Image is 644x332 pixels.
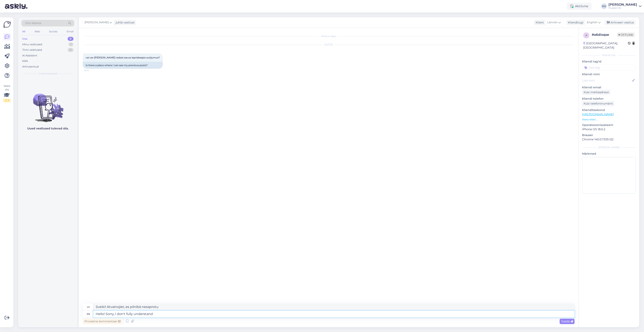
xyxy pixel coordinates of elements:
div: Kõik [22,59,28,63]
span: [PERSON_NAME] [85,20,109,25]
p: Brauser [582,133,636,137]
p: iPhone OS 18.6.2 [582,127,636,131]
div: juhib vestlust [114,20,135,25]
div: Arhiveeritud [22,65,39,69]
div: KU [601,3,607,9]
div: Kliendi info [582,53,636,57]
a: [PERSON_NAME]Huppa OÜ [608,3,642,10]
div: Küsi telefoninumbrit [582,101,615,106]
span: 13:54 [84,69,99,72]
div: 1 [68,42,73,47]
div: en [87,311,90,317]
div: lv [87,303,90,310]
div: Web [34,29,41,34]
div: Klient [534,20,544,25]
div: [DATE] [83,43,575,47]
span: a [585,34,587,37]
p: Klienditeekond [582,108,636,112]
div: AI Assistent [22,54,37,58]
div: Privaatne kommentaar [83,319,122,324]
div: # a6dioqse [592,32,617,37]
div: Vestlus algas [83,34,575,38]
div: [PERSON_NAME] [582,146,636,149]
div: Arhiveeri vestlus [604,20,636,25]
div: Socials [48,29,58,34]
textarea: Sveiki! Atvainojiet, es pilnībā nesaprotu [93,303,575,310]
p: Vaata edasi ... [582,118,636,121]
span: Otsi kliente [25,21,41,25]
span: Saada [561,319,573,323]
span: Latvian [547,20,558,25]
div: Vaata siia [3,84,10,102]
p: Kliendi nimi [582,72,636,76]
div: Küsi meiliaadressi [582,90,611,95]
div: Klienditugi [566,20,583,25]
textarea: Hello! Sorry, I don't fully understand [93,311,575,317]
p: Kliendi telefon [582,97,636,101]
div: Email [66,29,74,34]
span: English [587,20,597,25]
div: 0 [68,37,73,41]
div: Tiimi vestlused [22,48,42,52]
a: [URL][DOMAIN_NAME] [582,112,614,116]
div: Minu vestlused [22,42,42,47]
input: Lisa tag [582,64,636,71]
div: Is there a place where I can see my previous posts? [83,62,163,69]
div: [PERSON_NAME] [608,3,637,6]
p: Chrome 140.0.7339.122 [582,137,636,142]
span: vai var [PERSON_NAME] redzet savus ieprieksejos sutijumus? [86,56,160,59]
span: Uued vestlused [39,72,57,75]
p: Kliendi email [582,85,636,90]
p: Operatsioonisüsteem [582,123,636,127]
div: 2 / 3 [3,99,10,102]
img: No chats [18,86,78,123]
div: All [21,29,26,34]
div: Huppa OÜ [608,6,637,10]
p: Uued vestlused tulevad siia. [27,126,69,131]
div: Uus [22,37,27,41]
div: [GEOGRAPHIC_DATA], [GEOGRAPHIC_DATA] [583,41,628,50]
span: Offline [617,33,635,37]
p: Kliendi tag'id [582,59,636,64]
img: Askly Logo [3,21,11,28]
input: Lisa nimi [582,78,631,83]
div: Aktiivne [567,3,592,10]
div: 0 [68,48,73,52]
p: Märkmed [582,152,636,156]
